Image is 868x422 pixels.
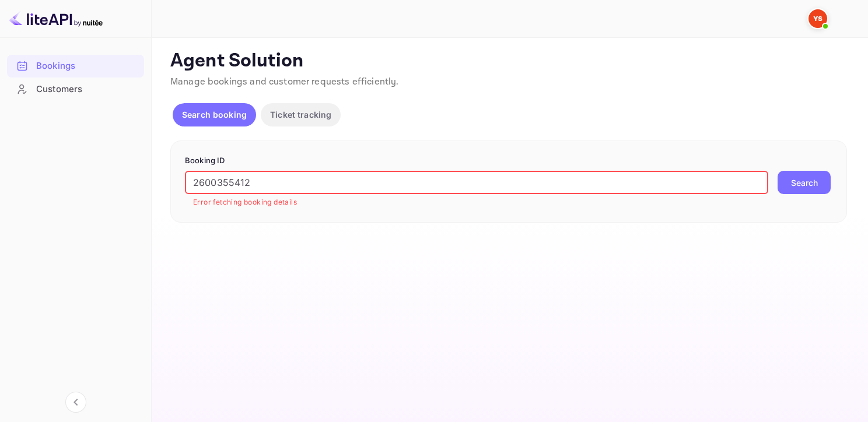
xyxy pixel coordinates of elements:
span: Manage bookings and customer requests efficiently. [170,76,399,88]
p: Error fetching booking details [193,196,760,208]
button: Collapse navigation [65,392,86,413]
div: Customers [7,78,144,101]
div: Bookings [36,59,138,73]
a: Bookings [7,55,144,76]
a: Customers [7,78,144,100]
p: Search booking [182,108,247,121]
p: Booking ID [185,155,832,167]
img: LiteAPI logo [9,9,103,28]
p: Ticket tracking [270,108,331,121]
img: Yandex Support [808,9,827,28]
div: Bookings [7,55,144,78]
p: Agent Solution [170,50,847,73]
input: Enter Booking ID (e.g., 63782194) [185,171,768,194]
div: Customers [36,83,138,96]
button: Search [778,171,831,194]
